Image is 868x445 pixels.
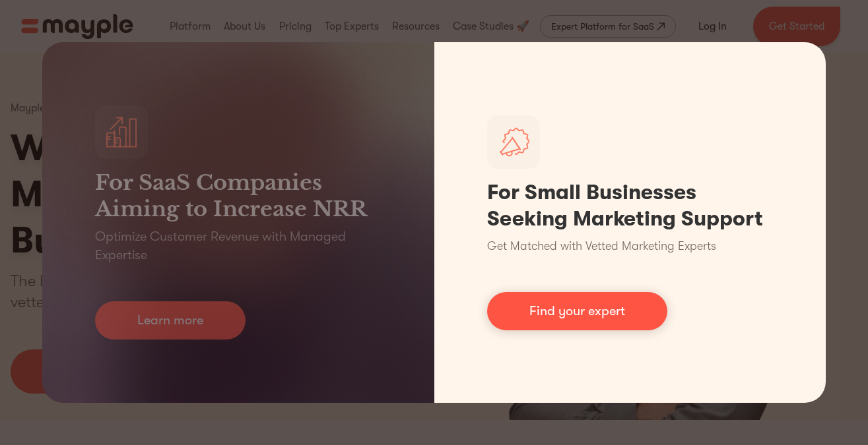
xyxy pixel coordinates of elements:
[95,301,246,340] a: Learn more
[487,179,774,232] h1: For Small Businesses Seeking Marketing Support
[487,237,716,255] p: Get Matched with Vetted Marketing Experts
[95,169,382,222] h3: For SaaS Companies Aiming to Increase NRR
[487,292,667,330] a: Find your expert
[95,227,382,264] p: Optimize Customer Revenue with Managed Expertise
